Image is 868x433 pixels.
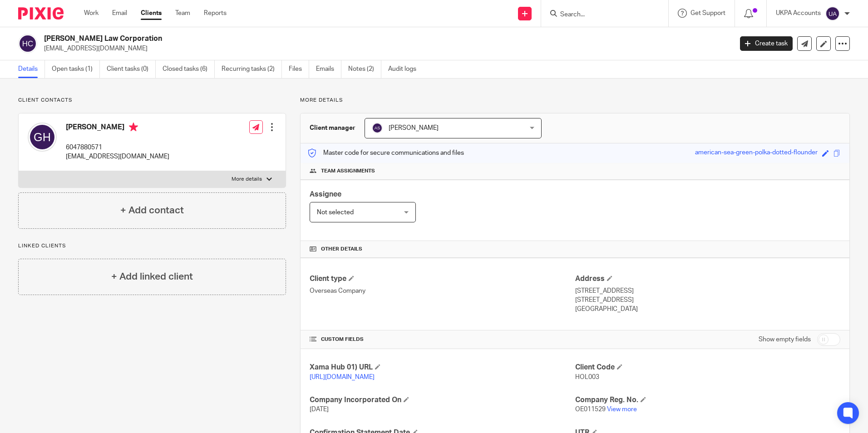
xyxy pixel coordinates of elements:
[575,395,840,405] h4: Company Reg. No.
[112,9,127,18] a: Email
[129,123,138,132] i: Primary
[575,374,599,380] span: HOL003
[776,9,821,18] p: UKPA Accounts
[66,143,169,152] p: 6047880571
[28,123,57,152] img: svg%3E
[310,123,355,133] h3: Client manager
[372,123,383,133] img: svg%3E
[175,9,190,18] a: Team
[307,148,464,157] p: Master code for secure communications and files
[316,60,341,78] a: Emails
[18,34,37,53] img: svg%3E
[575,363,840,372] h4: Client Code
[559,11,641,19] input: Search
[575,295,840,305] p: [STREET_ADDRESS]
[232,176,262,183] p: More details
[740,36,793,51] a: Create task
[575,286,840,295] p: [STREET_ADDRESS]
[310,191,341,198] span: Assignee
[18,242,286,250] p: Linked clients
[52,60,100,78] a: Open tasks (1)
[141,9,162,18] a: Clients
[310,395,575,405] h4: Company Incorporated On
[222,60,282,78] a: Recurring tasks (2)
[300,97,850,104] p: More details
[759,335,811,344] label: Show empty fields
[120,203,184,217] h4: + Add contact
[163,60,215,78] a: Closed tasks (6)
[66,152,169,161] p: [EMAIL_ADDRESS][DOMAIN_NAME]
[289,60,309,78] a: Files
[690,10,725,16] span: Get Support
[607,406,637,413] a: View more
[575,274,840,284] h4: Address
[204,9,227,18] a: Reports
[18,7,64,20] img: Pixie
[310,286,575,295] p: Overseas Company
[575,406,606,413] span: OE011529
[348,60,381,78] a: Notes (2)
[111,270,193,284] h4: + Add linked client
[84,9,99,18] a: Work
[44,34,590,44] h2: [PERSON_NAME] Law Corporation
[66,123,169,134] h4: [PERSON_NAME]
[18,60,45,78] a: Details
[310,406,329,413] span: [DATE]
[18,97,286,104] p: Client contacts
[321,246,362,253] span: Other details
[310,374,375,380] a: [URL][DOMAIN_NAME]
[107,60,156,78] a: Client tasks (0)
[388,60,423,78] a: Audit logs
[575,305,840,314] p: [GEOGRAPHIC_DATA]
[695,148,818,158] div: american-sea-green-polka-dotted-flounder
[317,209,354,216] span: Not selected
[310,274,575,284] h4: Client type
[310,336,575,343] h4: CUSTOM FIELDS
[310,363,575,372] h4: Xama Hub 01) URL
[321,167,375,175] span: Team assignments
[44,44,726,53] p: [EMAIL_ADDRESS][DOMAIN_NAME]
[389,125,439,131] span: [PERSON_NAME]
[825,6,840,21] img: svg%3E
